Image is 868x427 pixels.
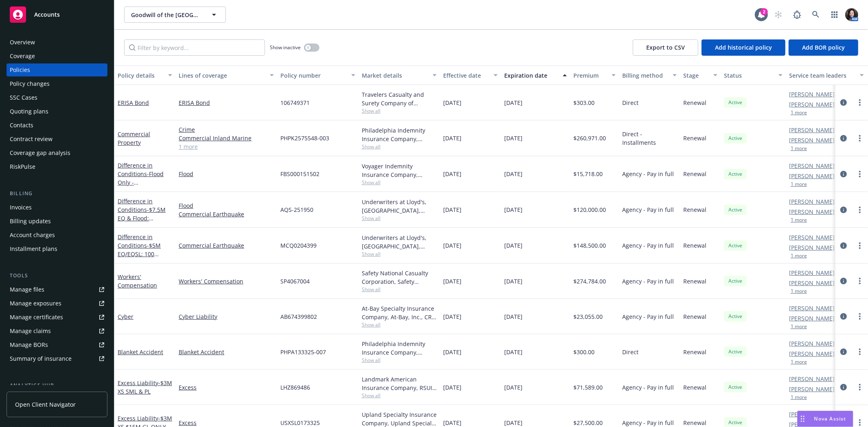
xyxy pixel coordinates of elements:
[10,63,30,76] div: Policies
[131,11,201,19] span: Goodwill of the [GEOGRAPHIC_DATA]
[622,277,674,285] span: Agency - Pay in full
[622,312,674,321] span: Agency - Pay in full
[118,348,163,356] a: Blanket Accident
[573,312,603,321] span: $23,055.00
[791,110,807,115] button: 1 more
[789,7,805,23] a: Report a Bug
[646,44,685,51] span: Export to CSV
[855,133,865,143] a: more
[10,352,72,365] div: Summary of insurance
[789,385,835,393] a: [PERSON_NAME]
[770,7,787,23] a: Start snowing
[443,312,461,321] span: [DATE]
[34,11,60,18] span: Accounts
[118,233,169,275] a: Difference in Conditions
[443,241,461,250] span: [DATE]
[504,348,523,356] span: [DATE]
[504,383,523,392] span: [DATE]
[573,418,603,427] span: $27,500.00
[10,91,37,104] div: SSC Cases
[727,383,743,391] span: Active
[10,229,55,242] div: Account charges
[280,205,313,214] span: AQS-251950
[573,277,606,285] span: $274,784.00
[179,201,274,210] a: Flood
[280,170,319,178] span: FBS000151502
[10,297,61,310] div: Manage exposures
[791,182,807,187] button: 1 more
[797,411,853,427] button: Nova Assist
[683,383,706,392] span: Renewal
[443,348,461,356] span: [DATE]
[573,205,606,214] span: $120,000.00
[839,241,848,251] a: circleInformation
[10,105,48,118] div: Quoting plans
[443,98,461,107] span: [DATE]
[680,65,721,85] button: Stage
[7,133,107,146] a: Contract review
[721,65,786,85] button: Status
[724,71,774,80] div: Status
[10,50,35,63] div: Coverage
[7,381,107,390] div: Analytics hub
[791,218,807,222] button: 1 more
[791,146,807,151] button: 1 more
[504,71,558,80] div: Expiration date
[10,160,35,173] div: RiskPulse
[683,277,706,285] span: Renewal
[118,273,157,289] a: Workers' Compensation
[504,134,523,142] span: [DATE]
[808,7,824,23] a: Search
[118,313,133,320] a: Cyber
[570,65,619,85] button: Premium
[280,134,329,142] span: PHPK2575548-003
[443,205,461,214] span: [DATE]
[280,312,317,321] span: AB674399802
[179,210,274,218] a: Commercial Earthquake
[839,133,848,143] a: circleInformation
[791,324,807,329] button: 1 more
[715,44,772,51] span: Add historical policy
[789,71,855,80] div: Service team leaders
[175,65,277,85] button: Lines of coverage
[727,277,743,285] span: Active
[622,383,674,392] span: Agency - Pay in full
[789,39,858,56] button: Add BOR policy
[443,383,461,392] span: [DATE]
[683,98,706,107] span: Renewal
[7,338,107,351] a: Manage BORs
[362,90,437,107] div: Travelers Casualty and Surety Company of America, Travelers Insurance
[7,50,107,63] a: Coverage
[362,215,437,222] span: Show all
[7,229,107,242] a: Account charges
[10,36,35,49] div: Overview
[786,65,867,85] button: Service team leaders
[7,297,107,310] a: Manage exposures
[839,98,848,107] a: circleInformation
[7,352,107,365] a: Summary of insurance
[362,198,437,215] div: Underwriters at Lloyd's, [GEOGRAPHIC_DATA], [PERSON_NAME] of [GEOGRAPHIC_DATA], [GEOGRAPHIC_DATA]
[622,130,677,147] span: Direct - Installments
[573,170,603,178] span: $15,718.00
[789,268,835,277] a: [PERSON_NAME]
[727,242,743,249] span: Active
[789,304,835,312] a: [PERSON_NAME]
[789,172,835,180] a: [PERSON_NAME]
[362,321,437,328] span: Show all
[683,241,706,250] span: Renewal
[270,44,301,51] span: Show inactive
[727,206,743,213] span: Active
[10,146,70,159] div: Coverage gap analysis
[855,347,865,357] a: more
[501,65,570,85] button: Expiration date
[118,71,163,80] div: Policy details
[504,205,523,214] span: [DATE]
[573,98,595,107] span: $303.00
[10,77,50,90] div: Policy changes
[798,411,808,427] div: Drag to move
[7,105,107,118] a: Quoting plans
[789,279,835,287] a: [PERSON_NAME]
[622,170,674,178] span: Agency - Pay in full
[622,205,674,214] span: Agency - Pay in full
